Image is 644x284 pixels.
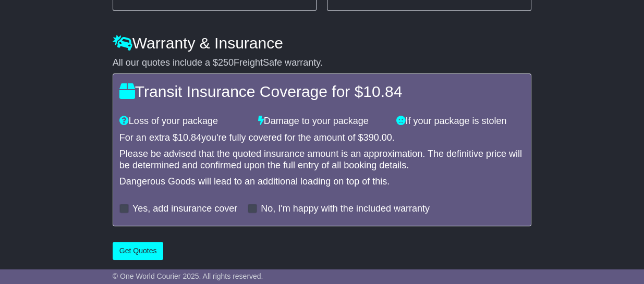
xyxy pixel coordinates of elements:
[113,57,531,69] div: All our quotes include a $ FreightSafe warranty.
[391,116,530,127] div: If your package is stolen
[119,83,525,100] h4: Transit Insurance Coverage for $
[119,132,525,144] div: For an extra $ you're fully covered for the amount of $ .
[253,116,392,127] div: Damage to your package
[119,149,525,171] div: Please be advised that the quoted insurance amount is an approximation. The definitive price will...
[218,57,234,68] span: 250
[363,83,402,100] span: 10.84
[113,242,164,260] button: Get Quotes
[113,34,531,52] h4: Warranty & Insurance
[132,203,237,215] label: Yes, add insurance cover
[261,203,430,215] label: No, I'm happy with the included warranty
[119,176,525,188] div: Dangerous Goods will lead to an additional loading on top of this.
[363,132,392,143] span: 390.00
[114,116,253,127] div: Loss of your package
[113,272,263,280] span: © One World Courier 2025. All rights reserved.
[178,132,201,143] span: 10.84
